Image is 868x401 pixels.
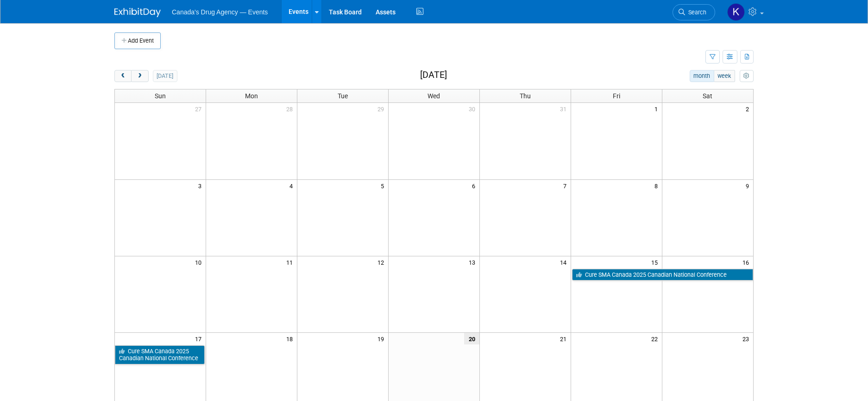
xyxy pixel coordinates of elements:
[131,70,148,82] button: next
[468,256,479,268] span: 13
[654,103,662,115] span: 1
[194,103,206,115] span: 27
[468,103,479,115] span: 30
[740,70,754,82] button: myCustomButton
[650,333,662,344] span: 22
[559,256,571,268] span: 14
[289,180,297,191] span: 4
[559,333,571,344] span: 21
[380,180,388,191] span: 5
[245,92,258,100] span: Mon
[285,103,297,115] span: 28
[742,333,753,344] span: 23
[377,103,388,115] span: 29
[194,333,206,344] span: 17
[654,180,662,191] span: 8
[114,70,132,82] button: prev
[377,256,388,268] span: 12
[197,180,206,191] span: 3
[745,103,753,115] span: 2
[285,333,297,344] span: 18
[742,256,753,268] span: 16
[420,70,447,80] h2: [DATE]
[520,92,531,100] span: Thu
[714,70,735,82] button: week
[650,256,662,268] span: 15
[685,9,706,16] span: Search
[114,8,161,17] img: ExhibitDay
[613,92,620,100] span: Fri
[745,180,753,191] span: 9
[562,180,571,191] span: 7
[377,333,388,344] span: 19
[690,70,714,82] button: month
[155,92,166,100] span: Sun
[428,92,440,100] span: Wed
[572,269,753,281] a: Cure SMA Canada 2025 Canadian National Conference
[194,256,206,268] span: 10
[114,32,161,49] button: Add Event
[727,3,745,21] img: Kristen Trevisan
[471,180,479,191] span: 6
[285,256,297,268] span: 11
[338,92,348,100] span: Tue
[673,4,715,20] a: Search
[743,73,749,79] i: Personalize Calendar
[464,333,479,344] span: 20
[172,8,268,16] span: Canada's Drug Agency — Events
[153,70,177,82] button: [DATE]
[115,345,205,364] a: Cure SMA Canada 2025 Canadian National Conference
[559,103,571,115] span: 31
[703,92,712,100] span: Sat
